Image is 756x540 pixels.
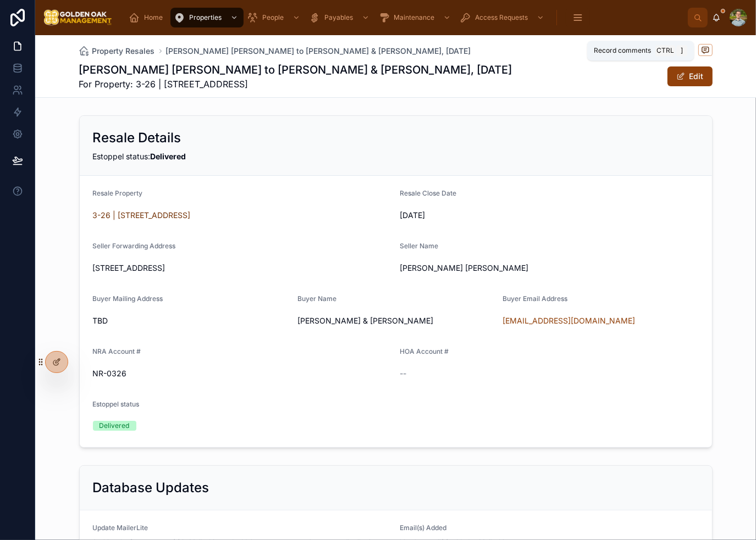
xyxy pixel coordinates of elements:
[667,66,713,86] button: Edit
[503,294,567,303] span: Buyer Email Address
[400,189,457,197] span: Resale Close Date
[93,263,391,274] span: [STREET_ADDRESS]
[79,77,512,91] span: For Property: 3-26 | [STREET_ADDRESS]
[189,13,222,22] span: Properties
[93,242,176,250] span: Seller Forwarding Address
[93,152,186,161] span: Estoppel status:
[93,210,191,221] a: 3-26 | [STREET_ADDRESS]
[79,46,155,57] a: Property Resales
[400,347,449,355] span: HOA Account #
[244,8,306,27] a: People
[93,315,289,326] span: TBD
[93,294,163,303] span: Buyer Mailing Address
[79,62,512,77] h1: [PERSON_NAME] [PERSON_NAME] to [PERSON_NAME] & [PERSON_NAME], [DATE]
[400,368,407,379] span: --
[93,189,143,197] span: Resale Property
[400,242,439,250] span: Seller Name
[503,315,635,326] a: [EMAIL_ADDRESS][DOMAIN_NAME]
[93,400,140,408] span: Estoppel status
[100,421,130,431] div: Delivered
[121,5,688,30] div: scrollable content
[170,8,244,27] a: Properties
[400,210,699,221] span: [DATE]
[324,13,353,22] span: Payables
[306,8,375,27] a: Payables
[125,8,170,27] a: Home
[456,8,550,27] a: Access Requests
[400,524,447,532] span: Email(s) Added
[44,9,112,26] img: App logo
[93,368,391,379] span: NR-0326
[93,479,209,497] h2: Database Updates
[166,46,471,57] a: [PERSON_NAME] [PERSON_NAME] to [PERSON_NAME] & [PERSON_NAME], [DATE]
[594,46,651,55] span: Record comments
[375,8,456,27] a: Maintenance
[297,315,494,326] span: [PERSON_NAME] & [PERSON_NAME]
[677,46,686,55] span: ]
[297,294,336,303] span: Buyer Name
[151,152,186,161] strong: Delivered
[92,46,155,57] span: Property Resales
[655,45,675,56] span: Ctrl
[93,347,141,355] span: NRA Account #
[475,13,528,22] span: Access Requests
[394,13,434,22] span: Maintenance
[262,13,284,22] span: People
[93,524,148,532] span: Update MailerLite
[144,13,163,22] span: Home
[400,263,699,274] span: [PERSON_NAME] [PERSON_NAME]
[93,129,181,147] h2: Resale Details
